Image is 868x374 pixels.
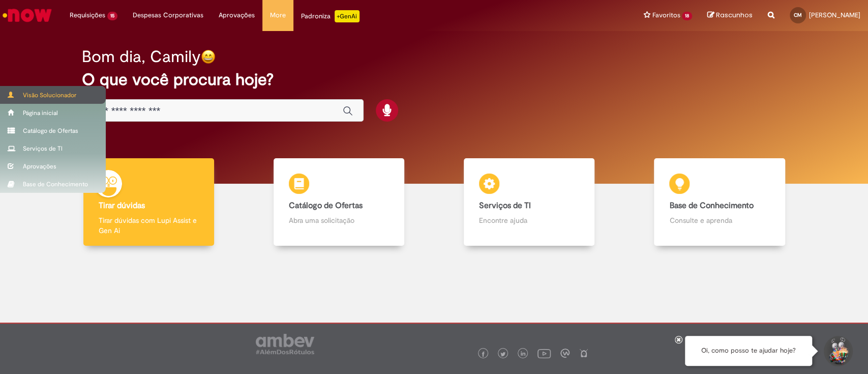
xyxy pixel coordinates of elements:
[481,352,486,357] img: logo_footer_facebook.png
[70,10,105,20] span: Requisições
[479,200,531,211] b: Serviços de TI
[669,215,769,225] p: Consulte e aprenda
[434,158,624,246] a: Serviços de TI Encontre ajuda
[685,336,812,366] div: Oi, como posso te ajudar hoje?
[560,349,570,358] img: logo_footer_workplace.png
[652,10,680,20] span: Favoritos
[107,12,117,20] span: 15
[707,11,753,20] a: Rascunhos
[579,349,588,358] img: logo_footer_naosei.png
[500,352,505,357] img: logo_footer_twitter.png
[794,12,802,18] span: CM
[201,49,216,64] img: happy-face.png
[289,215,389,225] p: Abra uma solicitação
[301,10,360,22] div: Padroniza
[822,336,853,366] button: Iniciar Conversa de Suporte
[99,215,199,236] p: Tirar dúvidas com Lupi Assist e Gen Ai
[133,10,203,20] span: Despesas Corporativas
[256,334,314,354] img: logo_footer_ambev_rotulo_gray.png
[99,200,145,211] b: Tirar dúvidas
[289,200,363,211] b: Catálogo de Ofertas
[270,10,286,20] span: More
[219,10,255,20] span: Aprovações
[669,200,753,211] b: Base de Conhecimento
[335,10,360,22] p: +GenAi
[82,71,786,89] h2: O que você procura hoje?
[682,12,692,20] span: 18
[244,158,434,246] a: Catálogo de Ofertas Abra uma solicitação
[479,215,579,225] p: Encontre ajuda
[537,347,551,360] img: logo_footer_youtube.png
[53,158,244,246] a: Tirar dúvidas Tirar dúvidas com Lupi Assist e Gen Ai
[624,158,815,246] a: Base de Conhecimento Consulte e aprenda
[82,48,201,66] h2: Bom dia, Camily
[716,10,753,20] span: Rascunhos
[809,11,860,19] span: [PERSON_NAME]
[1,5,53,25] img: ServiceNow
[521,351,526,357] img: logo_footer_linkedin.png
